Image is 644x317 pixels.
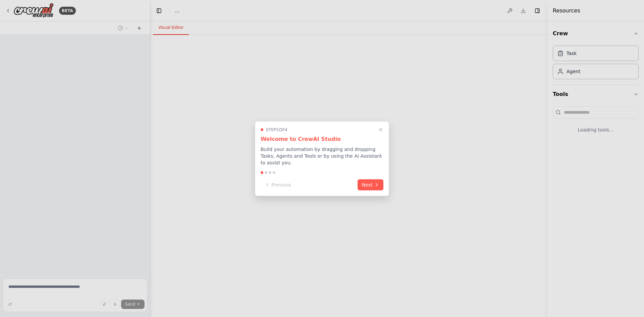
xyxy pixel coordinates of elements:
button: Hide left sidebar [154,6,164,15]
button: Close walkthrough [377,125,385,134]
p: Build your automation by dragging and dropping Tasks, Agents and Tools or by using the AI Assista... [261,146,383,166]
h3: Welcome to CrewAI Studio [261,135,383,143]
span: Step 1 of 4 [266,127,287,132]
button: Previous [261,179,295,190]
button: Next [358,179,383,190]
